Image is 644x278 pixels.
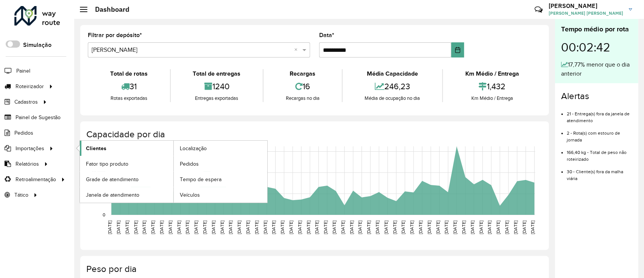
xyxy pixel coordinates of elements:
div: Km Médio / Entrega [445,69,540,78]
label: Filtrar por depósito [88,31,142,40]
text: [DATE] [125,221,129,234]
text: [DATE] [427,221,432,234]
text: [DATE] [530,221,535,234]
div: 1240 [173,78,261,95]
a: Pedidos [174,156,267,171]
div: Rotas exportadas [90,95,168,102]
text: [DATE] [263,221,268,234]
label: Simulação [23,40,51,50]
text: [DATE] [193,221,198,234]
text: [DATE] [107,221,112,234]
div: Recargas no dia [265,95,340,102]
text: [DATE] [332,221,337,234]
a: Localização [174,141,267,156]
text: [DATE] [504,221,509,234]
div: 246,23 [345,78,441,95]
text: [DATE] [409,221,414,234]
span: Clear all [294,45,301,54]
text: [DATE] [228,221,233,234]
a: Contato Rápido [530,2,547,18]
text: [DATE] [202,221,207,234]
text: [DATE] [168,221,173,234]
a: Janela de atendimento [80,187,173,202]
text: [DATE] [159,221,164,234]
text: [DATE] [142,221,147,234]
text: [DATE] [254,221,259,234]
text: [DATE] [470,221,475,234]
text: [DATE] [487,221,492,234]
button: Choose Date [451,42,464,57]
span: Pedidos [180,160,199,168]
text: [DATE] [323,221,328,234]
text: [DATE] [461,221,466,234]
text: [DATE] [176,221,181,234]
text: [DATE] [220,221,225,234]
div: Média Capacidade [345,69,441,78]
a: Veículos [174,187,267,202]
span: Tático [14,191,28,199]
text: [DATE] [271,221,276,234]
text: [DATE] [366,221,371,234]
span: Painel de Sugestão [16,113,61,121]
text: [DATE] [349,221,354,234]
text: [DATE] [522,221,527,234]
a: Grade de atendimento [80,172,173,187]
text: [DATE] [513,221,518,234]
text: [DATE] [288,221,293,234]
text: 0 [103,212,105,217]
a: Tempo de espera [174,172,267,187]
h3: [PERSON_NAME] [549,2,623,9]
li: 30 - Cliente(s) fora da malha viária [567,163,632,182]
span: Cadastros [14,98,38,106]
div: 16 [265,78,340,95]
text: [DATE] [418,221,423,234]
span: Importações [16,144,44,152]
div: Entregas exportadas [173,95,261,102]
text: [DATE] [452,221,457,234]
text: [DATE] [401,221,406,234]
span: Tempo de espera [180,175,221,183]
span: Localização [180,144,207,152]
h4: Capacidade por dia [86,129,541,140]
span: Roteirizador [16,82,44,90]
span: Grade de atendimento [86,175,139,183]
div: 00:02:42 [561,34,632,60]
text: [DATE] [496,221,501,234]
text: [DATE] [150,221,155,234]
label: Data [319,31,334,40]
h4: Peso por dia [86,264,541,275]
text: [DATE] [306,221,311,234]
div: Total de entregas [173,69,261,78]
text: [DATE] [444,221,449,234]
text: [DATE] [479,221,483,234]
span: Retroalimentação [16,175,56,183]
text: [DATE] [375,221,380,234]
text: [DATE] [358,221,363,234]
a: Clientes [80,141,173,156]
span: Pedidos [14,129,33,137]
span: Painel [16,67,30,75]
text: [DATE] [245,221,250,234]
text: [DATE] [116,221,121,234]
span: Relatórios [16,160,39,168]
div: Recargas [265,69,340,78]
text: [DATE] [280,221,285,234]
text: [DATE] [185,221,190,234]
div: Total de rotas [90,69,168,78]
text: [DATE] [392,221,397,234]
li: 2 - Rota(s) com estouro de jornada [567,124,632,143]
text: [DATE] [315,221,320,234]
h4: Alertas [561,91,632,102]
li: 21 - Entrega(s) fora da janela de atendimento [567,105,632,124]
div: 1,432 [445,78,540,95]
text: [DATE] [211,221,216,234]
div: Km Médio / Entrega [445,95,540,102]
span: [PERSON_NAME] [PERSON_NAME] [549,10,623,17]
span: Fator tipo produto [86,160,128,168]
div: 17,77% menor que o dia anterior [561,60,632,78]
text: [DATE] [384,221,388,234]
span: Janela de atendimento [86,191,139,199]
div: Média de ocupação no dia [345,95,441,102]
a: Fator tipo produto [80,156,173,171]
span: Clientes [86,144,106,152]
